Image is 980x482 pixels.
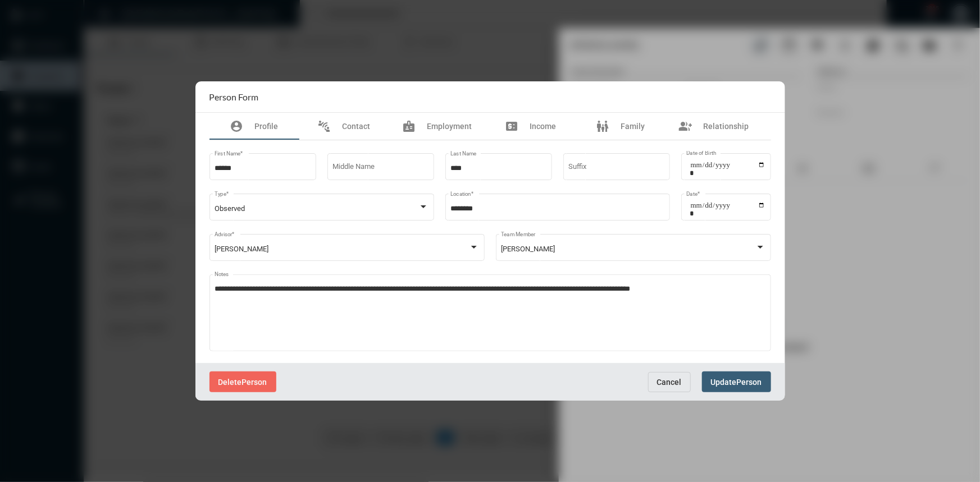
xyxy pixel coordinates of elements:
[711,378,737,387] span: Update
[648,372,691,392] button: Cancel
[704,122,749,131] span: Relationship
[215,204,245,213] span: Observed
[679,120,692,133] mat-icon: group_add
[343,122,371,131] span: Contact
[209,91,259,102] h2: Person Form
[596,120,609,133] mat-icon: family_restroom
[318,120,331,133] mat-icon: connect_without_contact
[737,378,762,387] span: Person
[657,378,682,387] span: Cancel
[505,120,518,133] mat-icon: price_change
[209,371,276,392] button: DeletePerson
[427,122,472,131] span: Employment
[215,245,268,253] span: [PERSON_NAME]
[255,122,279,131] span: Profile
[702,371,771,392] button: UpdatePerson
[230,120,244,133] mat-icon: account_circle
[530,122,556,131] span: Income
[403,120,416,133] mat-icon: badge
[621,122,645,131] span: Family
[242,378,267,387] span: Person
[501,245,555,253] span: [PERSON_NAME]
[218,378,242,387] span: Delete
